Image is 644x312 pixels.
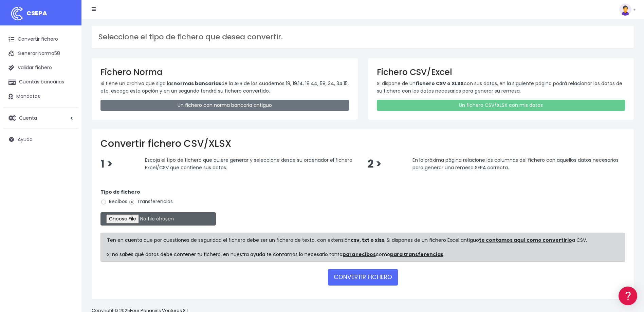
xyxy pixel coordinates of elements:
span: Escoja el tipo de fichero que quiere generar y seleccione desde su ordenador el fichero Excel/CSV... [145,157,352,171]
label: Recibos [100,198,127,205]
h3: Fichero CSV/Excel [377,67,625,77]
a: Mandatos [3,90,78,104]
span: CSEPA [26,9,47,17]
img: profile [619,3,631,16]
h2: Convertir fichero CSV/XLSX [100,138,625,150]
button: Contáctanos [7,181,129,193]
a: Validar fichero [3,61,78,75]
a: Generar Norma58 [3,46,78,61]
a: Cuenta [3,111,78,125]
a: Convertir fichero [3,32,78,46]
a: General [7,145,129,156]
p: Si tiene un archivo que siga las de la AEB de los cuadernos 19, 19.14, 19.44, 58, 34, 34.15, etc.... [100,80,349,95]
a: Problemas habituales [7,96,129,107]
label: Transferencias [129,198,173,205]
span: En la próxima página relacione las columnas del fichero con aquellos datos necesarios para genera... [412,157,619,171]
a: Formatos [7,86,129,96]
span: Ayuda [18,136,33,143]
strong: Tipo de fichero [100,189,140,195]
a: para recibos [343,251,376,258]
strong: fichero CSV o XLSX [416,80,464,87]
div: Convertir ficheros [7,75,129,81]
a: Perfiles de empresas [7,117,129,128]
div: Información general [7,47,129,54]
div: Ten en cuenta que por cuestiones de seguridad el fichero debe ser un fichero de texto, con extens... [100,233,625,262]
a: Cuentas bancarias [3,75,78,89]
a: Un fichero CSV/XLSX con mis datos [377,100,625,111]
p: Si dispone de un con sus datos, en la siguiente página podrá relacionar los datos de su fichero c... [377,80,625,95]
a: para transferencias [390,251,443,258]
strong: csv, txt o xlsx [351,237,384,243]
h3: Fichero Norma [100,67,349,77]
a: API [7,173,129,184]
div: Programadores [7,163,129,169]
a: Información general [7,58,129,68]
button: CONVERTIR FICHERO [328,269,398,285]
a: Un fichero con norma bancaria antiguo [100,100,349,111]
a: POWERED BY ENCHANT [93,195,131,202]
span: 2 > [368,157,382,171]
a: Videotutoriales [7,107,129,117]
img: logo [8,5,25,22]
strong: normas bancarias [173,80,221,87]
a: te contamos aquí como convertirlo [479,237,572,243]
div: Facturación [7,135,129,141]
span: Cuenta [19,114,37,121]
a: Ayuda [3,132,78,147]
h3: Seleccione el tipo de fichero que desea convertir. [98,33,627,41]
span: 1 > [100,157,113,171]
